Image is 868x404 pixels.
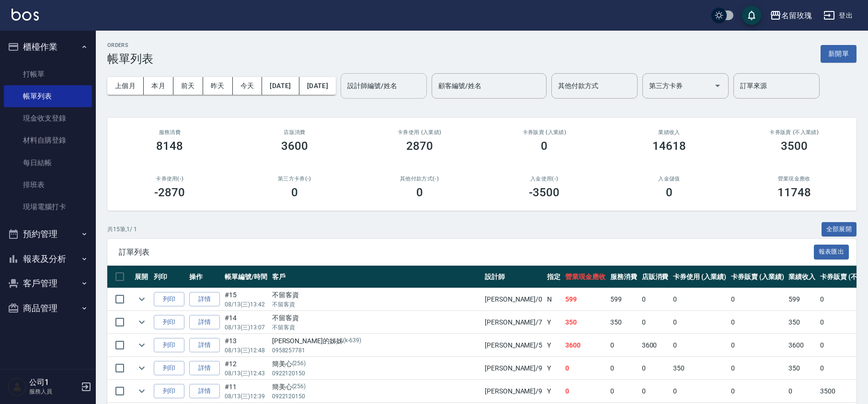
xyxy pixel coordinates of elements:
div: 不留客資 [272,290,480,300]
td: [PERSON_NAME] /9 [482,357,545,380]
p: 0922120150 [272,392,480,401]
td: 0 [640,288,671,311]
h2: 店販消費 [244,129,346,135]
h2: 第三方卡券(-) [244,176,346,182]
td: 0 [729,357,787,380]
img: Logo [11,9,39,21]
a: 排班表 [4,174,92,196]
a: 帳單列表 [4,85,92,107]
a: 現金收支登錄 [4,107,92,129]
td: 0 [729,334,787,357]
h3: 0 [541,139,548,153]
button: 報表匯出 [814,245,849,259]
a: 每日結帳 [4,152,92,174]
button: 前天 [173,77,203,95]
p: 08/13 (三) 12:39 [225,392,267,401]
th: 指定 [545,266,563,288]
td: [PERSON_NAME] /0 [482,288,545,311]
a: 詳情 [189,384,220,399]
td: Y [545,380,563,403]
td: 350 [786,357,818,380]
p: 0922120150 [272,369,480,378]
td: 0 [563,380,608,403]
p: 08/13 (三) 13:42 [225,300,267,309]
button: 新開單 [821,45,857,63]
td: 350 [786,311,818,334]
p: 不留客資 [272,323,480,332]
h2: 入金使用(-) [493,176,595,182]
h2: 其他付款方式(-) [368,176,470,182]
th: 卡券使用 (入業績) [671,266,729,288]
div: 簡美心 [272,382,480,392]
button: expand row [135,384,149,398]
button: expand row [135,292,149,306]
a: 詳情 [189,338,220,353]
button: 列印 [154,292,184,307]
button: 名留玫瑰 [766,6,816,25]
div: [PERSON_NAME]的姊姊 [272,336,480,346]
h3: 0 [416,186,423,199]
td: Y [545,357,563,380]
td: 3600 [786,334,818,357]
td: 0 [671,334,729,357]
h2: 入金儲值 [618,176,720,182]
td: 3600 [640,334,671,357]
a: 詳情 [189,292,220,307]
td: 3600 [563,334,608,357]
td: Y [545,311,563,334]
button: [DATE] [299,77,336,95]
span: 訂單列表 [119,247,814,257]
td: N [545,288,563,311]
td: 0 [640,311,671,334]
button: 登出 [820,7,857,24]
td: 599 [608,288,640,311]
p: 不留客資 [272,300,480,309]
h5: 公司1 [29,378,78,387]
h3: -2870 [154,186,185,199]
p: 共 15 筆, 1 / 1 [107,225,137,234]
a: 詳情 [189,315,220,330]
h2: 卡券販賣 (入業績) [493,129,595,135]
button: 上個月 [107,77,144,95]
td: [PERSON_NAME] /5 [482,334,545,357]
td: 350 [563,311,608,334]
td: 0 [563,357,608,380]
td: 0 [671,311,729,334]
h3: 14618 [652,139,686,153]
td: 599 [786,288,818,311]
button: 報表及分析 [4,247,92,271]
a: 新開單 [821,49,857,58]
p: 0958257781 [272,346,480,355]
td: 0 [786,380,818,403]
button: expand row [135,315,149,329]
td: Y [545,334,563,357]
h2: 卡券使用 (入業績) [368,129,470,135]
button: 列印 [154,315,184,330]
h2: 卡券使用(-) [119,176,221,182]
a: 打帳單 [4,63,92,85]
th: 帳單編號/時間 [222,266,270,288]
button: 櫃檯作業 [4,34,92,59]
th: 展開 [132,266,151,288]
td: 350 [671,357,729,380]
td: 350 [608,311,640,334]
td: #11 [222,380,270,403]
button: save [742,6,761,25]
h2: ORDERS [107,42,153,48]
td: 0 [729,380,787,403]
a: 詳情 [189,361,220,376]
td: #13 [222,334,270,357]
th: 業績收入 [786,266,818,288]
td: #12 [222,357,270,380]
td: 0 [608,380,640,403]
button: 全部展開 [822,222,857,237]
h3: 2870 [406,139,433,153]
p: 08/13 (三) 12:43 [225,369,267,378]
td: 0 [671,380,729,403]
button: 本月 [144,77,173,95]
p: (256) [292,359,306,369]
td: [PERSON_NAME] /7 [482,311,545,334]
th: 操作 [187,266,222,288]
a: 報表匯出 [814,247,849,256]
button: 預約管理 [4,222,92,247]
